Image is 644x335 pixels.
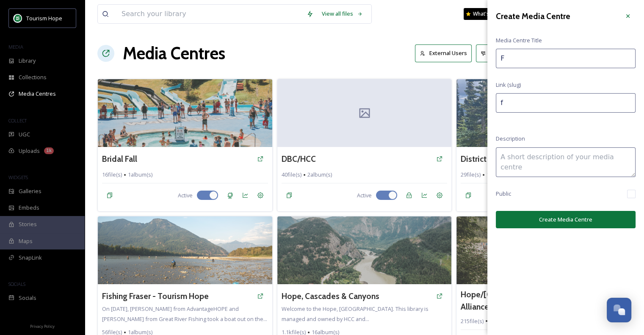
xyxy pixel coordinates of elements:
[19,187,41,195] span: Galleries
[456,216,631,284] img: Py5bC3IF0hwAAAAAAABykg2021.08.01--Day14Hope_OthelloTunnels-2.jpg
[8,44,23,50] span: MEDIA
[19,57,36,65] span: Library
[496,36,542,44] span: Media Centre Title
[19,147,40,155] span: Uploads
[26,14,62,22] span: Tourism Hope
[123,41,225,66] h1: Media Centres
[30,321,55,331] a: Privacy Policy
[102,290,209,302] a: Fishing Fraser - Tourism Hope
[282,171,301,179] span: 40 file(s)
[496,211,636,228] button: Create Media Centre
[19,204,39,212] span: Embeds
[496,10,570,22] h3: Create Media Centre
[98,216,272,284] img: HOP_7849.jpg
[178,191,193,199] span: Active
[461,153,518,165] a: District of Hope
[456,79,631,147] img: janellebe_-18003267467629945.jpeg
[19,90,56,98] span: Media Centres
[282,305,428,323] span: Welcome to the Hope, [GEOGRAPHIC_DATA]. This library is managed and owned by HCC and...
[128,171,152,179] span: 1 album(s)
[8,174,28,180] span: WIDGETS
[282,153,316,165] a: DBC/HCC
[19,237,33,245] span: Maps
[461,288,611,313] a: Hope/[GEOGRAPHIC_DATA] Tourism Alliance
[357,191,372,199] span: Active
[461,171,481,179] span: 29 file(s)
[607,298,631,322] button: Open Chat
[476,44,527,62] a: Customise
[282,290,379,302] a: Hope, Cascades & Canyons
[19,220,37,228] span: Stories
[486,171,511,179] span: 1 album(s)
[19,254,42,262] span: SnapLink
[98,79,272,147] img: Py5bC3IF0hwAAAAAAAAMywDSC04438.jpg
[461,317,484,325] span: 215 file(s)
[19,130,30,138] span: UGC
[30,324,55,329] span: Privacy Policy
[464,8,506,20] a: What's New
[8,117,27,124] span: COLLECT
[19,73,47,81] span: Collections
[496,81,521,89] span: Link (slug)
[415,44,476,62] a: External Users
[496,135,525,143] span: Description
[277,216,452,284] img: Py5bC3IF0hwAAAAAAABn2A2021.09.25--MavicMiniPhotos-11.jpg
[19,294,36,302] span: Socials
[496,190,511,198] span: Public
[496,93,636,113] input: my-media-centre
[496,49,636,68] input: My Media Centre
[102,171,122,179] span: 16 file(s)
[415,44,472,62] button: External Users
[102,153,137,165] a: Bridal Fall
[476,44,522,62] button: Customise
[117,5,302,23] input: Search your library
[318,6,367,22] a: View all files
[8,281,25,287] span: SOCIALS
[307,171,332,179] span: 2 album(s)
[102,305,267,323] span: On [DATE], [PERSON_NAME] from AdvantageHOPE and [PERSON_NAME] from Great River Fishing took a boa...
[14,14,22,22] img: logo.png
[44,147,54,154] div: 1k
